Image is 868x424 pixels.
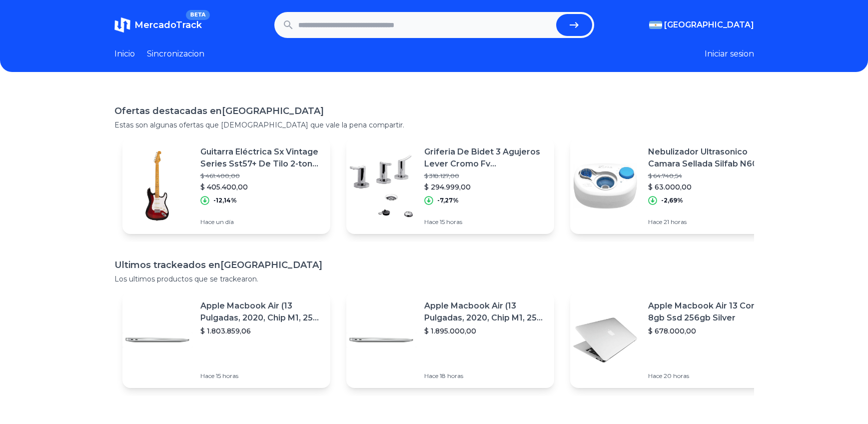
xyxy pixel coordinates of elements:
p: Hace 18 horas [424,372,546,380]
a: Featured imageGuitarra Eléctrica Sx Vintage Series Sst57+ De Tilo 2-tone Sunburst Brillante Con D... [122,138,330,234]
p: $ 63.000,00 [648,182,770,192]
a: Featured imageApple Macbook Air 13 Core I5 8gb Ssd 256gb Silver$ 678.000,00Hace 20 horas [570,292,778,388]
p: $ 1.895.000,00 [424,326,546,336]
a: Inicio [114,48,135,60]
p: Apple Macbook Air (13 Pulgadas, 2020, Chip M1, 256 Gb De Ssd, 8 Gb De Ram) - Plata [424,300,546,324]
p: Hace 20 horas [648,372,770,380]
h1: Ultimos trackeados en [GEOGRAPHIC_DATA] [114,258,754,272]
p: $ 678.000,00 [648,326,770,336]
p: $ 1.803.859,06 [200,326,322,336]
img: Featured image [570,151,640,221]
h1: Ofertas destacadas en [GEOGRAPHIC_DATA] [114,104,754,118]
button: Iniciar sesion [705,48,754,60]
a: Featured imageApple Macbook Air (13 Pulgadas, 2020, Chip M1, 256 Gb De Ssd, 8 Gb De Ram) - Plata$... [122,292,330,388]
p: $ 318.127,00 [424,172,546,180]
span: MercadoTrack [134,19,202,30]
img: Featured image [122,151,192,221]
a: Featured imageGriferia De Bidet 3 Agujeros Lever Cromo Fv [PERSON_NAME] 295/39 Acabado Brillante$... [346,138,554,234]
span: [GEOGRAPHIC_DATA] [664,19,754,31]
p: Estas son algunas ofertas que [DEMOGRAPHIC_DATA] que vale la pena compartir. [114,120,754,130]
p: -7,27% [437,196,459,204]
p: $ 405.400,00 [200,182,322,192]
img: Featured image [122,305,192,375]
p: Los ultimos productos que se trackearon. [114,274,754,284]
p: Hace 21 horas [648,218,770,226]
p: -2,69% [661,196,683,204]
p: Apple Macbook Air (13 Pulgadas, 2020, Chip M1, 256 Gb De Ssd, 8 Gb De Ram) - Plata [200,300,322,324]
p: $ 461.400,00 [200,172,322,180]
p: Nebulizador Ultrasonico Camara Sellada Silfab N60 Nuovo Color Blanco [648,146,770,170]
img: Featured image [346,305,416,375]
p: $ 294.999,00 [424,182,546,192]
img: MercadoTrack [114,17,130,33]
a: Sincronizacion [147,48,204,60]
p: Griferia De Bidet 3 Agujeros Lever Cromo Fv [PERSON_NAME] 295/39 Acabado Brillante [424,146,546,170]
img: Argentina [649,21,662,29]
p: Hace 15 horas [424,218,546,226]
a: Featured imageApple Macbook Air (13 Pulgadas, 2020, Chip M1, 256 Gb De Ssd, 8 Gb De Ram) - Plata$... [346,292,554,388]
p: Guitarra Eléctrica Sx Vintage Series Sst57+ De Tilo 2-tone Sunburst Brillante Con Diapasón [PERSO... [200,146,322,170]
a: Featured imageNebulizador Ultrasonico Camara Sellada Silfab N60 Nuovo Color Blanco$ 64.740,54$ 63... [570,138,778,234]
a: MercadoTrackBETA [114,17,202,33]
span: BETA [186,10,209,20]
img: Featured image [570,305,640,375]
p: Apple Macbook Air 13 Core I5 8gb Ssd 256gb Silver [648,300,770,324]
p: $ 64.740,54 [648,172,770,180]
p: Hace un día [200,218,322,226]
p: Hace 15 horas [200,372,322,380]
img: Featured image [346,151,416,221]
p: -12,14% [213,196,237,204]
button: [GEOGRAPHIC_DATA] [649,19,754,31]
